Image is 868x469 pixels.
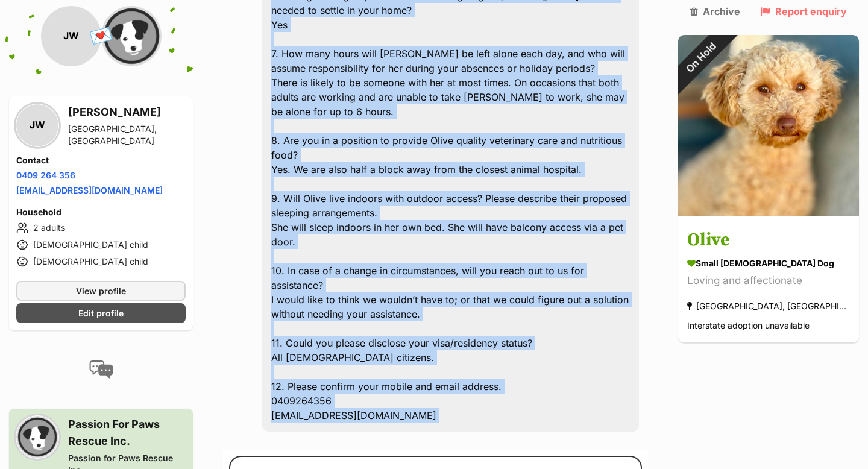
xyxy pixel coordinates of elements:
[687,298,850,315] div: [GEOGRAPHIC_DATA], [GEOGRAPHIC_DATA]
[68,123,186,147] div: [GEOGRAPHIC_DATA], [GEOGRAPHIC_DATA]
[101,6,162,66] img: Passion for Paws Rescue Inc. profile pic
[16,104,58,146] div: JW
[678,206,859,218] a: On Hold
[687,227,850,254] h3: Olive
[41,6,101,66] div: JW
[16,206,186,218] h4: Household
[16,254,186,269] li: [DEMOGRAPHIC_DATA] child
[78,307,124,319] span: Edit profile
[16,281,186,301] a: View profile
[687,321,810,331] span: Interstate adoption unavailable
[761,6,847,17] a: Report enquiry
[87,24,115,49] span: 💌
[16,416,58,458] img: Passion for Paws Rescue Inc. profile pic
[16,154,186,166] h4: Contact
[16,303,186,323] a: Edit profile
[271,409,436,421] a: [EMAIL_ADDRESS][DOMAIN_NAME]
[678,35,859,216] img: Olive
[687,273,850,289] div: Loving and affectionate
[89,360,113,379] img: conversation-icon-4a6f8262b818ee0b60e3300018af0b2d0b884aa5de6e9bcb8d3d4eeb1a70a7c4.svg
[68,416,186,450] h3: Passion For Paws Rescue Inc.
[68,104,186,121] h3: [PERSON_NAME]
[687,257,850,270] div: small [DEMOGRAPHIC_DATA] Dog
[678,218,859,343] a: Olive small [DEMOGRAPHIC_DATA] Dog Loving and affectionate [GEOGRAPHIC_DATA], [GEOGRAPHIC_DATA] I...
[690,6,740,17] a: Archive
[16,170,75,180] a: 0409 264 356
[16,185,163,195] a: [EMAIL_ADDRESS][DOMAIN_NAME]
[16,221,186,235] li: 2 adults
[16,238,186,252] li: [DEMOGRAPHIC_DATA] child
[76,285,126,297] span: View profile
[661,19,740,97] div: On Hold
